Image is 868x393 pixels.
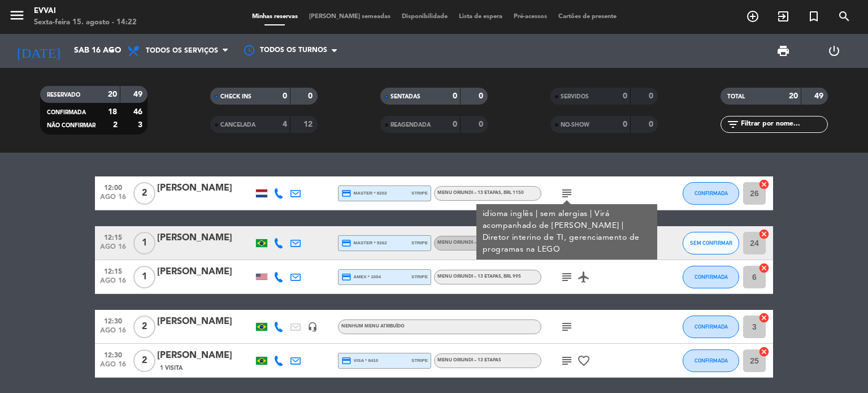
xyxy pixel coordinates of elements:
[726,118,740,131] i: filter_list
[341,188,387,198] span: master * 8202
[47,123,96,128] span: NÃO CONFIRMAR
[501,274,521,279] span: , BRL 995
[307,322,318,332] i: headset_mic
[99,361,127,374] span: ago 16
[341,356,378,366] span: visa * 8410
[8,38,68,63] i: [DATE]
[341,238,387,248] span: master * 5262
[133,182,155,205] span: 2
[99,180,127,193] span: 12:00
[683,182,739,205] button: CONFIRMADA
[283,92,287,100] strong: 0
[453,14,508,20] span: Lista de espera
[341,272,381,282] span: amex * 1004
[727,94,745,100] span: TOTAL
[133,316,155,338] span: 2
[99,348,127,361] span: 12:30
[479,92,485,100] strong: 0
[138,121,145,129] strong: 3
[341,272,351,282] i: credit_card
[303,120,315,128] strong: 12
[577,270,591,284] i: airplanemode_active
[758,262,770,274] i: cancel
[683,266,739,288] button: CONFIRMADA
[623,92,627,100] strong: 0
[133,232,155,254] span: 1
[560,187,574,200] i: subject
[483,208,652,256] div: idioma inglês | sem alergias | Virá acompanhado de [PERSON_NAME] | Diretor interino de TI, gerenc...
[99,277,127,290] span: ago 16
[390,122,431,128] span: REAGENDADA
[649,92,656,100] strong: 0
[411,189,428,197] span: stripe
[437,358,501,362] span: Menu Oriundi – 13 etapas
[807,10,821,23] i: turned_in_not
[390,94,420,100] span: SENTADAS
[789,92,798,100] strong: 20
[99,327,127,340] span: ago 16
[99,193,127,206] span: ago 16
[99,243,127,256] span: ago 16
[690,240,732,246] span: SEM CONFIRMAR
[133,108,145,116] strong: 46
[758,346,770,357] i: cancel
[47,92,80,98] span: RESERVADO
[303,14,396,20] span: [PERSON_NAME] semeadas
[105,44,119,58] i: arrow_drop_down
[113,121,118,129] strong: 2
[758,312,770,323] i: cancel
[411,357,428,364] span: stripe
[553,14,622,20] span: Cartões de presente
[133,349,155,372] span: 2
[157,231,253,245] div: [PERSON_NAME]
[560,354,574,368] i: subject
[157,348,253,363] div: [PERSON_NAME]
[437,191,524,195] span: Menu Oriundi – 13 etapas
[341,356,351,366] i: credit_card
[34,17,137,28] div: Sexta-feira 15. agosto - 14:22
[133,90,145,98] strong: 49
[758,179,770,190] i: cancel
[695,190,728,196] span: CONFIRMADA
[341,188,351,198] i: credit_card
[246,14,303,20] span: Minhas reservas
[8,7,25,24] i: menu
[411,239,428,247] span: stripe
[695,323,728,330] span: CONFIRMADA
[695,274,728,280] span: CONFIRMADA
[837,10,851,23] i: search
[740,118,827,131] input: Filtrar por nome...
[437,240,501,245] span: Menu Oriundi – 13 etapas
[396,14,453,20] span: Disponibilidade
[99,230,127,243] span: 12:15
[776,44,790,58] span: print
[814,92,826,100] strong: 49
[746,10,759,23] i: add_circle_outline
[157,314,253,329] div: [PERSON_NAME]
[341,324,405,329] span: Nenhum menu atribuído
[133,266,155,288] span: 1
[623,120,627,128] strong: 0
[99,314,127,327] span: 12:30
[34,6,137,17] div: Evvai
[827,44,841,58] i: power_settings_new
[809,34,860,68] div: LOG OUT
[453,92,457,100] strong: 0
[411,273,428,280] span: stripe
[683,349,739,372] button: CONFIRMADA
[508,14,553,20] span: Pré-acessos
[108,108,117,116] strong: 18
[47,110,86,115] span: CONFIRMADA
[560,270,574,284] i: subject
[561,122,589,128] span: NO-SHOW
[99,264,127,277] span: 12:15
[308,92,315,100] strong: 0
[160,364,183,373] span: 1 Visita
[683,232,739,254] button: SEM CONFIRMAR
[8,7,25,28] button: menu
[146,47,218,55] span: Todos os serviços
[220,94,251,100] span: CHECK INS
[577,354,591,368] i: favorite_border
[437,274,521,279] span: Menu Oriundi – 13 etapas
[776,10,790,23] i: exit_to_app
